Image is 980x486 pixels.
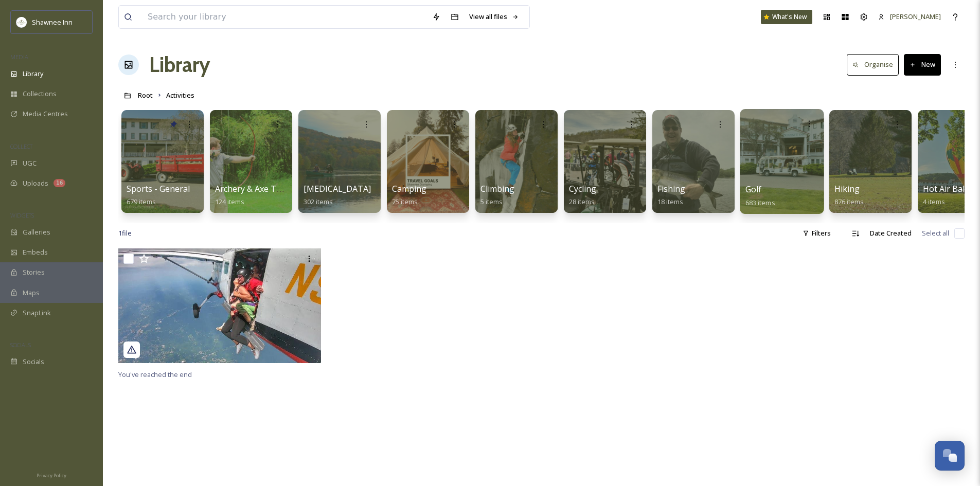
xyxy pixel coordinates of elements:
span: Fishing [657,183,685,194]
span: UGC [23,158,37,168]
span: Privacy Policy [37,472,66,479]
span: Climbing [480,183,514,194]
span: WIDGETS [10,211,34,219]
span: Golf [745,184,762,195]
span: Shawnee Inn [32,17,73,27]
span: [MEDICAL_DATA] [304,183,371,194]
span: You've reached the end [118,370,192,379]
span: Stories [23,267,45,277]
span: Galleries [23,227,50,237]
div: Filters [797,223,836,243]
span: Camping [392,183,426,194]
span: 75 items [392,197,418,206]
span: Maps [23,288,40,298]
span: Sports - General [127,183,190,194]
a: Sports - General679 items [127,184,190,206]
a: Library [149,49,210,80]
a: Root [138,89,153,101]
a: [MEDICAL_DATA]302 items [304,184,371,206]
img: shawnee-300x300.jpg [16,17,27,27]
a: Activities [166,89,194,101]
span: Socials [23,357,44,367]
span: Embeds [23,247,48,257]
a: Hiking876 items [834,184,864,206]
a: Organise [847,54,904,75]
input: Search your library [142,6,427,28]
span: 18 items [657,197,683,206]
span: Collections [23,89,57,99]
span: Activities [166,91,194,100]
a: Archery & Axe Throwing124 items [215,184,309,206]
span: Library [23,69,43,79]
a: Climbing5 items [480,184,514,206]
span: 683 items [745,197,775,207]
span: 679 items [127,197,156,206]
span: 124 items [215,197,244,206]
span: 28 items [569,197,595,206]
a: What's New [761,10,812,24]
span: Archery & Axe Throwing [215,183,309,194]
span: [PERSON_NAME] [890,12,941,21]
span: Select all [922,228,949,238]
span: 1 file [118,228,132,238]
span: SnapLink [23,308,51,318]
span: Hiking [834,183,860,194]
span: 5 items [480,197,503,206]
div: 16 [54,179,65,187]
span: Cycling [569,183,596,194]
a: Fishing18 items [657,184,685,206]
a: Cycling28 items [569,184,596,206]
button: Organise [847,54,899,75]
button: New [904,54,941,75]
span: Root [138,91,153,100]
button: Open Chat [935,441,965,471]
a: [PERSON_NAME] [873,7,946,27]
span: Uploads [23,178,48,188]
span: Media Centres [23,109,68,119]
a: Golf683 items [745,185,775,207]
span: 302 items [304,197,333,206]
span: MEDIA [10,53,28,61]
div: Date Created [865,223,917,243]
img: skysthelimitskydivingcenter_17855888281725381.jpg [118,248,321,363]
a: Privacy Policy [37,469,66,481]
span: 4 items [923,197,945,206]
span: SOCIALS [10,341,31,349]
span: COLLECT [10,142,32,150]
a: View all files [464,7,524,27]
a: Camping75 items [392,184,426,206]
span: 876 items [834,197,864,206]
